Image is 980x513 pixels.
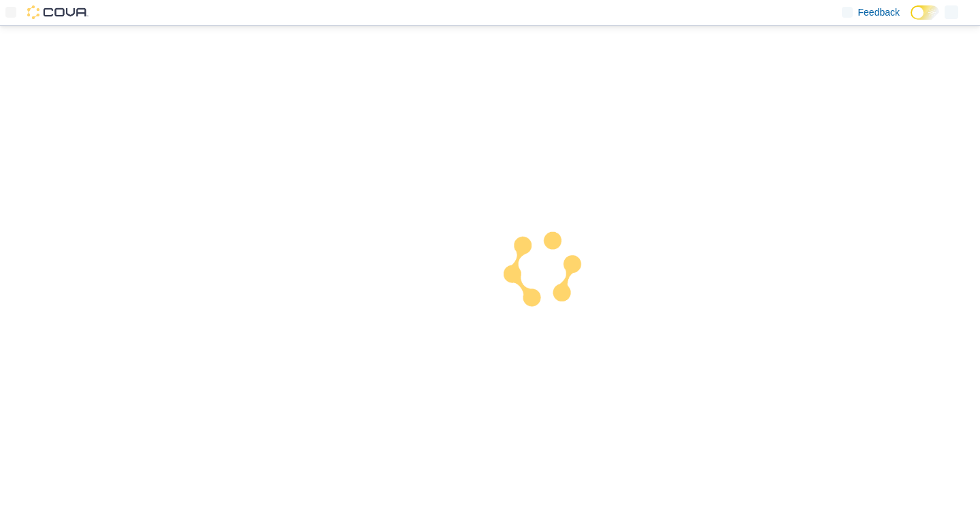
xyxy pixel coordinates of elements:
img: cova-loader [490,220,592,322]
img: Cova [27,5,88,19]
input: Dark Mode [911,5,939,20]
span: Feedback [858,5,900,19]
